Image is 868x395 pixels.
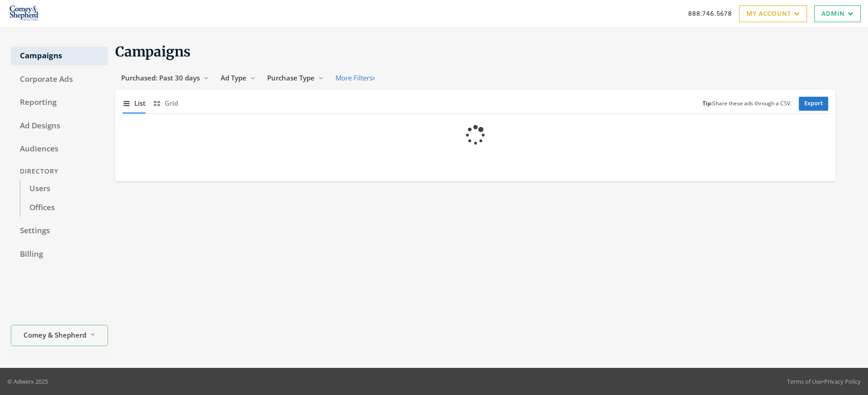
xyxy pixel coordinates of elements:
a: Export [799,97,828,111]
button: List [123,94,146,113]
a: Audiences [11,140,108,159]
span: Comey & Shepherd [24,329,86,340]
span: Grid [165,98,178,108]
a: My Account [739,5,807,22]
span: Campaigns [115,43,191,60]
div: Directory [11,163,108,180]
a: Billing [11,245,108,264]
span: Purchase Type [267,73,315,82]
b: Tip: [703,99,712,107]
button: Purchase Type [261,70,330,86]
a: Reporting [11,93,108,112]
button: Ad Type [215,70,261,86]
a: Campaigns [11,47,108,66]
button: More Filters [330,70,381,86]
a: Privacy Policy [824,377,861,386]
button: Purchased: Past 30 days [115,70,215,86]
div: • [787,377,861,386]
a: Ad Designs [11,117,108,136]
a: Users [20,179,108,198]
img: Adwerx [7,2,41,25]
a: Admin [814,5,861,22]
span: List [134,98,146,108]
button: Comey & Shepherd [11,325,108,346]
p: © Adwerx 2025 [7,377,48,386]
a: Corporate Ads [11,70,108,89]
a: Settings [11,221,108,240]
span: Purchased: Past 30 days [121,73,200,82]
small: Share these ads through a CSV. [703,99,792,108]
span: Ad Type [221,73,246,82]
button: Grid [153,94,178,113]
a: Terms of Use [787,377,822,386]
a: 888.746.5678 [688,9,732,18]
a: Offices [20,198,108,217]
